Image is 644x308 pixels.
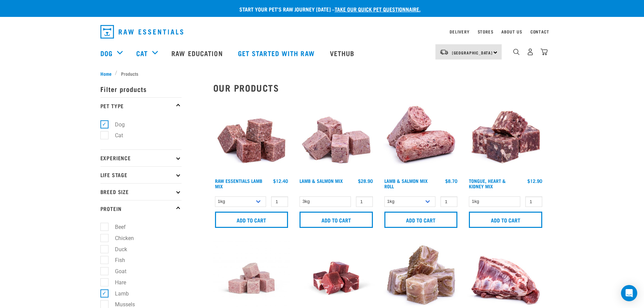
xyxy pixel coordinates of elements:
span: [GEOGRAPHIC_DATA] [452,51,493,54]
a: About Us [501,30,522,33]
p: Experience [100,149,182,166]
nav: dropdown navigation [95,22,549,41]
input: Add to cart [300,212,373,228]
label: Cat [104,131,126,140]
p: Life Stage [100,166,182,183]
img: Raw Essentials Logo [100,25,183,39]
a: Lamb & Salmon Mix [300,180,343,182]
label: Beef [104,223,128,231]
a: Delivery [450,30,469,33]
img: user.png [527,48,534,55]
p: Filter products [100,80,182,97]
input: 1 [271,196,288,207]
img: van-moving.png [439,49,449,55]
input: 1 [440,196,457,207]
img: home-icon-1@2x.png [513,49,520,55]
div: $12.40 [273,178,288,184]
img: 1167 Tongue Heart Kidney Mix 01 [467,98,544,175]
label: Goat [104,267,129,276]
a: Home [100,70,115,77]
label: Lamb [104,289,132,298]
div: Open Intercom Messenger [621,285,637,301]
input: Add to cart [215,212,288,228]
label: Fish [104,256,128,264]
label: Dog [104,120,127,129]
p: Pet Type [100,97,182,114]
nav: breadcrumbs [100,70,544,77]
div: $8.70 [445,178,457,184]
a: Lamb & Salmon Mix Roll [384,180,428,187]
input: 1 [525,196,542,207]
img: 1261 Lamb Salmon Roll 01 [383,98,459,175]
a: Contact [530,30,549,33]
input: 1 [356,196,373,207]
input: Add to cart [469,212,542,228]
img: ?1041 RE Lamb Mix 01 [213,98,290,175]
div: $12.90 [527,178,542,184]
a: Raw Education [165,40,231,67]
span: Home [100,70,112,77]
p: Protein [100,200,182,217]
a: Vethub [323,40,363,67]
img: 1029 Lamb Salmon Mix 01 [298,98,375,175]
a: take our quick pet questionnaire. [335,7,421,10]
a: Stores [478,30,494,33]
h2: Our Products [213,82,544,93]
a: Cat [136,48,148,58]
input: Add to cart [384,212,458,228]
label: Duck [104,245,130,254]
a: Raw Essentials Lamb Mix [215,180,262,187]
div: $28.90 [358,178,373,184]
a: Tongue, Heart & Kidney Mix [469,180,506,187]
p: Breed Size [100,183,182,200]
img: home-icon@2x.png [541,48,548,55]
a: Get started with Raw [231,40,323,67]
a: Dog [100,48,113,58]
label: Hare [104,278,129,287]
label: Chicken [104,234,137,242]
